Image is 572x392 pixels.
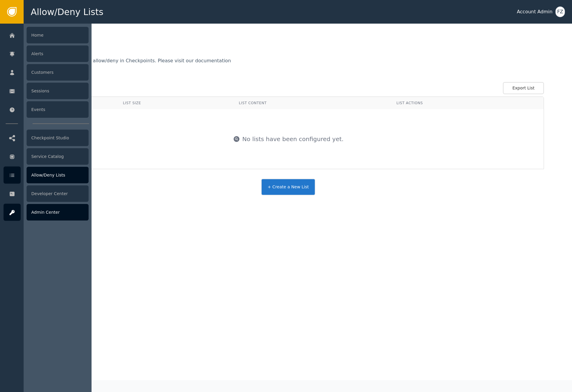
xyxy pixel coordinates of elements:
[27,130,89,146] div: Checkpoint Studio
[32,58,544,73] div: Manage lists of values to allow/deny in Checkpoints. Please visit our documentation .
[555,6,565,17] button: FZ
[517,8,553,15] div: Account Admin
[4,45,89,62] a: Alerts
[4,82,89,99] a: Sessions
[27,148,89,165] div: Service Catalog
[4,204,89,221] a: Admin Center
[27,185,89,202] div: Developer Center
[27,83,89,99] div: Sessions
[32,63,544,68] a: here
[27,204,89,220] div: Admin Center
[31,5,103,19] span: Allow/Deny Lists
[118,97,234,109] th: List Size
[4,64,89,81] a: Customers
[27,27,89,43] div: Home
[234,97,392,109] th: List Content
[242,135,344,143] div: No lists have been configured yet.
[503,82,544,94] button: Export List
[27,64,89,81] div: Customers
[4,166,89,184] a: Allow/Deny Lists
[4,148,89,165] a: Service Catalog
[4,101,89,118] a: Events
[4,129,89,146] a: Checkpoint Studio
[4,185,89,202] a: Developer Center
[4,27,89,44] a: Home
[27,167,89,183] div: Allow/Deny Lists
[261,179,315,195] button: + Create a New List
[27,101,89,118] div: Events
[392,97,544,109] th: List Actions
[27,45,89,62] div: Alerts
